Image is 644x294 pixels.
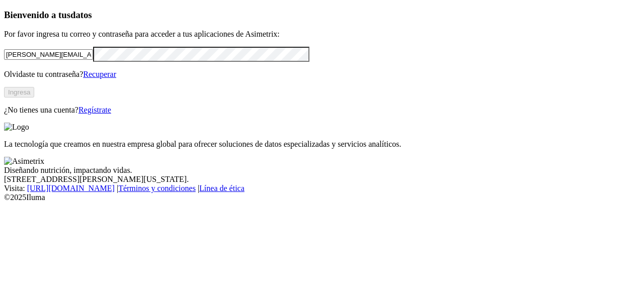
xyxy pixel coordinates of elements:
a: Términos y condiciones [118,184,196,192]
input: Tu correo [4,49,93,60]
div: Visita : | | [4,184,640,193]
a: Recuperar [83,70,116,78]
p: La tecnología que creamos en nuestra empresa global para ofrecer soluciones de datos especializad... [4,140,640,149]
h3: Bienvenido a tus [4,10,640,21]
p: Por favor ingresa tu correo y contraseña para acceder a tus aplicaciones de Asimetrix: [4,30,640,39]
img: Asimetrix [4,157,44,166]
img: Logo [4,123,29,132]
div: Diseñando nutrición, impactando vidas. [4,166,640,175]
div: © 2025 Iluma [4,193,640,202]
p: ¿No tienes una cuenta? [4,106,640,115]
a: [URL][DOMAIN_NAME] [27,184,115,192]
button: Ingresa [4,87,34,97]
p: Olvidaste tu contraseña? [4,70,640,79]
a: Línea de ética [199,184,245,192]
div: [STREET_ADDRESS][PERSON_NAME][US_STATE]. [4,175,640,184]
span: datos [70,10,92,20]
a: Regístrate [78,106,111,114]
